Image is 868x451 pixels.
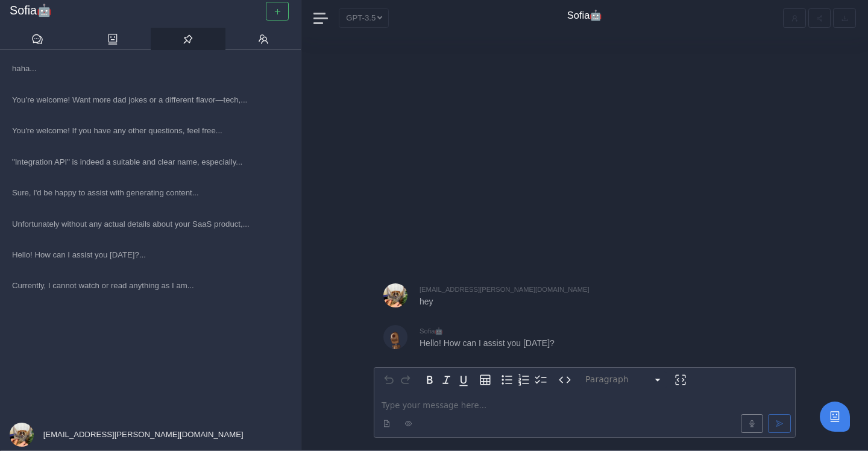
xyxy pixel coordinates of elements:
[420,283,796,295] div: [EMAIL_ADDRESS][PERSON_NAME][DOMAIN_NAME]
[498,371,515,388] button: Bulleted list
[532,371,549,388] button: Check list
[10,4,291,18] a: Sofia🤖
[580,371,667,388] button: Block type
[498,371,549,388] div: toggle group
[374,392,795,437] div: editable markdown
[421,371,438,388] button: Bold
[455,371,472,388] button: Underline
[12,156,242,174] div: "Integration API" is indeed a suitable and clear name, especially ...
[567,10,603,22] h4: Sofia🤖
[556,371,573,388] button: Inline code format
[12,93,247,112] div: You’re welcome! Want more dad jokes or a different flavor—tech, ...
[12,248,146,267] div: Hello! How can I assist you [DATE]? ...
[12,62,36,81] div: haha ...
[12,279,194,298] div: Currently, I cannot watch or read anything as I am ...
[12,218,250,236] div: Unfortunately without any actual details about your SaaS product, ...
[420,295,739,308] p: hey
[12,124,222,143] div: You're welcome! If you have any other questions, feel free ...
[420,337,739,350] p: Hello! How can I assist you [DATE]?
[12,186,199,205] div: Sure, I'd be happy to assist with generating content ...
[41,430,244,439] span: [EMAIL_ADDRESS][PERSON_NAME][DOMAIN_NAME]
[438,371,455,388] button: Italic
[515,371,532,388] button: Numbered list
[420,325,796,337] div: Sofia🤖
